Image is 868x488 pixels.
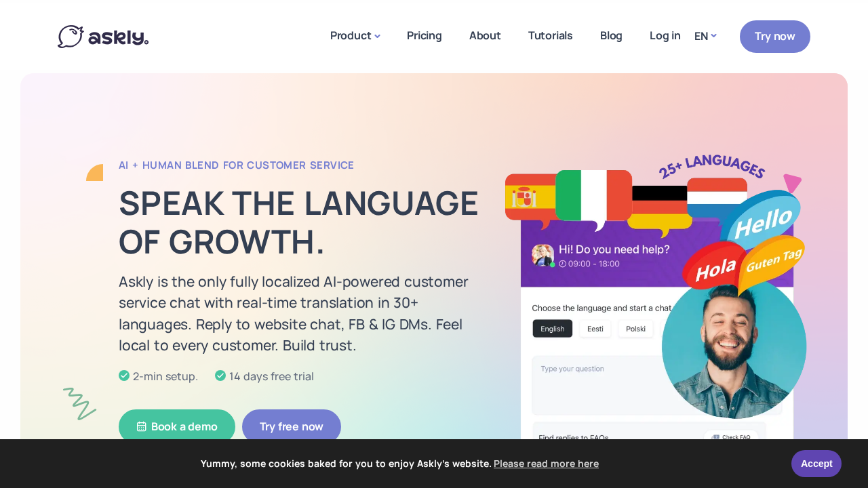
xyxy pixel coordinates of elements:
span: Yummy, some cookies baked for you to enjoy Askly's website. [20,453,783,474]
a: Blog [587,3,636,68]
span: 14 days free trial [226,369,317,384]
a: Pricing [393,3,456,68]
a: Try free now [242,409,342,444]
a: Book a demo [119,409,235,444]
a: About [456,3,515,68]
a: Try now [740,20,810,52]
a: Log in [636,3,694,68]
span: 2-min setup. [130,369,201,384]
a: Tutorials [515,3,587,68]
a: Product [317,3,393,70]
a: Accept [791,450,842,477]
img: chat-window-multilanguage-ai.webp [505,155,807,488]
h1: Speak the language of growth. [119,183,485,261]
a: EN [694,26,715,46]
a: learn more about cookies [492,453,601,474]
h2: AI + HUMAN BLEND FOR CUSTOMER SERVICE [119,159,485,172]
p: Askly is the only fully localized AI-powered customer service chat with real-time translation in ... [119,271,485,357]
img: Askly [58,25,149,48]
